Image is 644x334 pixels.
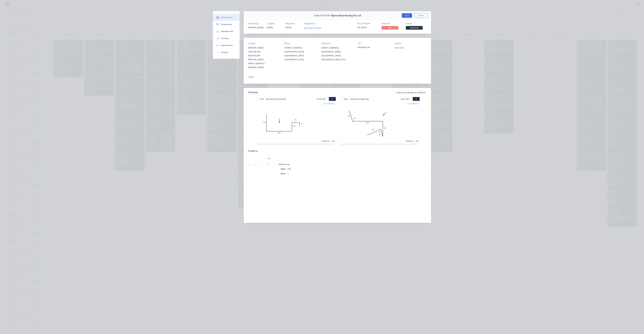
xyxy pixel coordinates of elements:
[221,23,232,26] div: Collaborate
[285,46,317,61] div: [STREET_ADDRESS][GEOGRAPHIC_DATA], [GEOGRAPHIC_DATA], [GEOGRAPHIC_DATA],
[285,26,292,29] span: [DATE]
[221,51,228,54] div: Timeline
[339,101,420,144] div: 03552587358093º72º1 at 1000mmTotal lm1m
[267,26,273,29] span: [DATE]
[248,46,280,69] div: [PERSON_NAME]1300 405 6060420 963 839[PERSON_NAME][EMAIL_ADDRESS][DOMAIN_NAME]
[267,22,282,25] div: Created
[357,26,378,29] div: INV-38378
[213,49,240,56] button: Timeline
[248,22,263,25] div: Created by
[349,97,370,101] span: Colorbond Night Sky
[332,140,335,143] div: 1m
[329,97,336,101] button: 1
[317,97,325,101] span: Girth 630
[248,149,258,153] div: Products
[343,97,349,101] span: 0.55
[261,156,277,161] div: Qty
[397,91,425,94] span: Mark all drawings as complete
[248,42,280,45] div: Contact
[414,13,428,18] button: Options
[213,21,240,28] button: Collaborate
[221,16,233,19] div: Order details
[321,50,353,61] div: [GEOGRAPHIC_DATA], [GEOGRAPHIC_DATA], [GEOGRAPHIC_DATA], 4121
[406,26,423,29] span: Submitted
[278,163,290,166] span: Delivery Fee
[401,97,409,101] span: Girth 762
[248,46,280,50] div: [PERSON_NAME]
[287,171,290,176] div: 1
[322,140,330,143] div: Total lm
[406,102,419,105] div: 1 at 1000mm
[406,140,413,143] div: Total lm
[416,140,419,143] div: 1m
[393,46,406,50] button: Add labels
[304,22,332,25] div: Assigned to
[406,26,423,30] button: Submitted
[382,26,398,29] span: No
[213,42,240,49] button: Linked Orders
[248,58,280,69] div: [PERSON_NAME][EMAIL_ADDRESS][DOMAIN_NAME]
[248,76,427,78] div: Notes
[413,97,420,101] button: 2
[255,101,336,144] div: 016028513540101 at 1000mmTotal lm1m
[281,167,286,171] div: Type
[285,22,301,25] div: Required
[221,37,229,40] div: Tracking
[213,28,240,35] button: Checklists 0/0
[265,97,287,101] span: Zincalume Zincalume
[406,22,427,25] div: Status
[303,26,323,30] button: Add team member
[321,46,353,50] div: [STREET_ADDRESS]
[213,14,240,21] button: Order details
[248,91,258,94] div: Drawings
[402,13,412,18] button: Close
[331,14,361,17] span: Alpine Metal Roofing Pty Ltd
[221,44,233,47] div: Linked Orders
[281,171,287,176] div: Zone
[286,167,292,171] div: Site
[248,26,263,29] div: [PERSON_NAME]
[314,14,331,17] span: Order #191729 -
[285,42,317,45] div: Bill to
[357,22,378,25] div: Xero Order #
[259,97,265,101] span: 0.55
[213,35,240,42] button: Tracking
[358,46,390,50] div: MONASH128
[395,42,427,45] div: Labels
[248,50,280,54] div: 1300 405 606
[285,50,317,61] div: [GEOGRAPHIC_DATA], [GEOGRAPHIC_DATA], [GEOGRAPHIC_DATA],
[248,54,280,58] div: 0420 963 839
[321,42,353,45] div: Deliver to
[268,163,269,166] span: 1
[358,42,390,45] div: PO
[285,46,317,50] div: [STREET_ADDRESS]
[321,46,353,61] div: [STREET_ADDRESS][GEOGRAPHIC_DATA], [GEOGRAPHIC_DATA], [GEOGRAPHIC_DATA], 4121
[382,22,402,25] div: Invoiced
[323,102,335,105] div: 1 at 1000mm
[304,26,323,30] button: Add team member
[221,30,233,33] div: Checklists 0/0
